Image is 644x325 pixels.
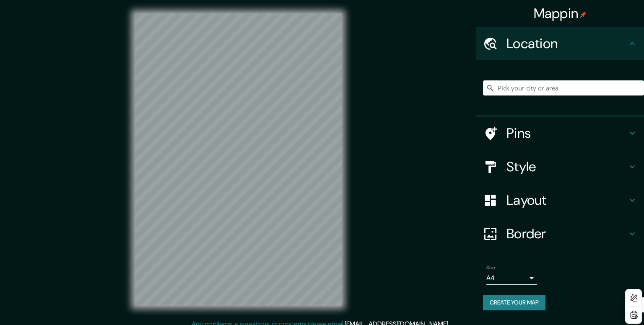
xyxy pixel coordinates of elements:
[476,183,644,217] div: Layout
[486,271,537,285] div: A4
[486,264,495,271] label: Size
[483,295,545,310] button: Create your map
[534,5,587,22] h4: Mappin
[506,158,627,175] h4: Style
[476,27,644,60] div: Location
[580,11,587,18] img: pin-icon.png
[476,217,644,250] div: Border
[476,150,644,183] div: Style
[506,35,627,52] h4: Location
[569,292,635,316] iframe: Help widget launcher
[483,80,644,95] input: Pick your city or area
[476,116,644,150] div: Pins
[506,192,627,209] h4: Layout
[506,125,627,142] h4: Pins
[135,13,342,306] canvas: Map
[506,225,627,242] h4: Border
